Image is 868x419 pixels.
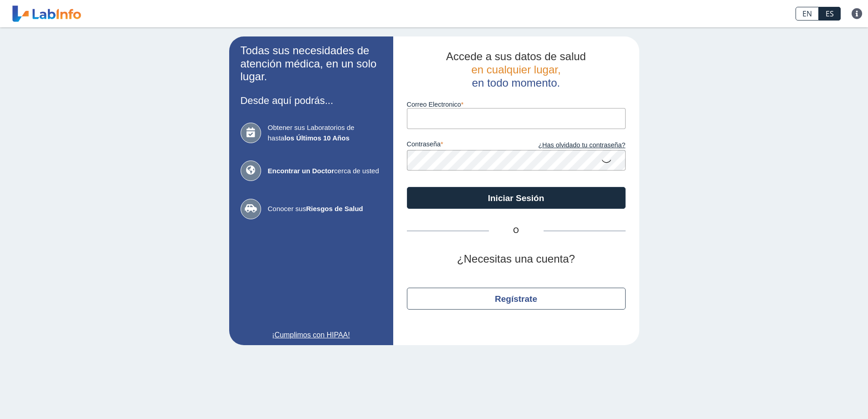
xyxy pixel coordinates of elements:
button: Iniciar Sesión [407,187,626,209]
h2: Todas sus necesidades de atención médica, en un solo lugar. [241,44,382,83]
b: Encontrar un Doctor [268,167,334,175]
b: los Últimos 10 Años [284,134,349,142]
span: cerca de usted [268,166,382,176]
h2: ¿Necesitas una cuenta? [407,253,626,266]
h3: Desde aquí podrás... [241,95,382,106]
a: ¡Cumplimos con HIPAA! [241,330,382,341]
a: ¿Has olvidado tu contraseña? [516,140,626,150]
span: en todo momento. [472,77,560,89]
a: ES [819,7,841,21]
span: O [489,225,544,236]
label: contraseña [407,140,516,150]
span: Accede a sus datos de salud [446,50,586,62]
label: Correo Electronico [407,101,626,108]
a: EN [796,7,819,21]
span: Conocer sus [268,204,382,214]
span: en cualquier lugar, [471,63,560,76]
span: Obtener sus Laboratorios de hasta [268,123,382,143]
b: Riesgos de Salud [306,205,363,212]
button: Regístrate [407,288,626,310]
